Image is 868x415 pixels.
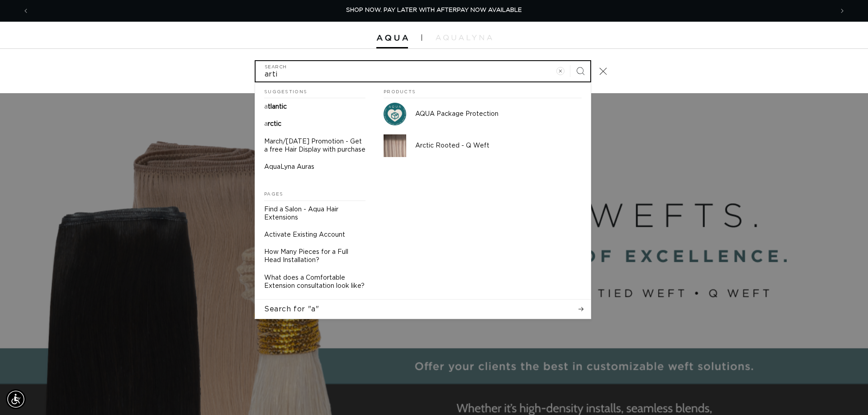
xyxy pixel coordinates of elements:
span: Search for "a" [264,304,319,314]
p: arctic [264,120,281,128]
a: How Many Pieces for a Full Head Installation? [255,243,375,269]
button: Search [570,61,590,81]
p: March/[DATE] Promotion - Get a free Hair Display with purchase [264,138,365,154]
span: rctic [268,121,281,127]
a: AQUA Package Protection [375,98,591,130]
a: Find a Salon - Aqua Hair Extensions [255,201,375,226]
p: atlantic [264,103,287,111]
button: Next announcement [832,2,852,19]
h2: Products [384,82,582,99]
h2: Pages [264,185,365,201]
a: arctic [255,115,375,133]
button: Clear search term [550,61,570,81]
span: tlantic [268,104,287,110]
div: Accessibility Menu [6,389,26,409]
a: Arctic Rooted - Q Weft [375,130,591,162]
h2: Suggestions [264,82,365,99]
span: SHOP NOW. PAY LATER WITH AFTERPAY NOW AVAILABLE [346,7,522,13]
a: atlantic [255,98,375,115]
button: Previous announcement [16,2,36,19]
img: aqualyna.com [436,35,492,40]
p: AQUA Package Protection [415,110,582,118]
mark: a [264,104,268,110]
button: Close [593,61,613,81]
a: What does a Comfortable Extension consultation look like? [255,269,375,295]
p: AquaLyna Auras [264,163,314,171]
a: March/[DATE] Promotion - Get a free Hair Display with purchase [255,133,375,158]
p: Find a Salon - Aqua Hair Extensions [264,205,365,222]
p: What does a Comfortable Extension consultation look like? [264,274,365,290]
p: How Many Pieces for a Full Head Installation? [264,248,365,264]
a: AquaLyna Auras [255,158,375,176]
input: Search [256,61,590,81]
img: AQUA Package Protection [384,103,406,125]
a: Activate Existing Account [255,226,375,243]
img: Aqua Hair Extensions [376,35,408,41]
mark: a [264,121,268,127]
img: Arctic Rooted - Q Weft [384,134,406,157]
p: Activate Existing Account [264,231,345,239]
p: Arctic Rooted - Q Weft [415,142,582,150]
